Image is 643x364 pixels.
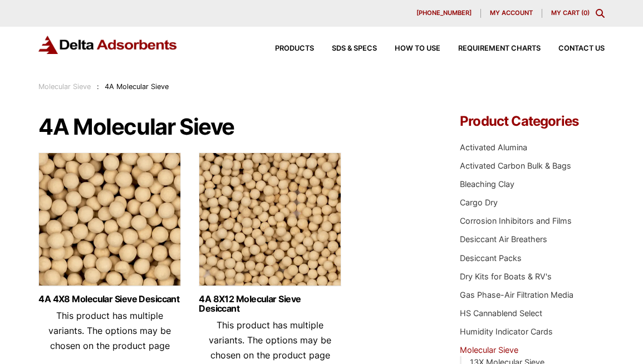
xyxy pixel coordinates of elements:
a: Gas Phase-Air Filtration Media [460,290,573,299]
span: This product has multiple variants. The options may be chosen on the product page [48,310,171,351]
span: Products [275,45,314,52]
a: 4A 8X12 Molecular Sieve Desiccant [199,294,341,313]
a: Desiccant Air Breathers [460,234,547,244]
h4: Product Categories [460,115,605,128]
a: Activated Alumina [460,142,527,152]
a: My Cart (0) [551,9,590,17]
span: Requirement Charts [458,45,541,52]
a: HS Cannablend Select [460,308,542,318]
span: 0 [583,9,587,17]
span: My account [490,10,533,16]
span: 4A Molecular Sieve [105,82,169,91]
a: [PHONE_NUMBER] [408,9,481,18]
a: Activated Carbon Bulk & Bags [460,161,571,170]
h1: 4A Molecular Sieve [38,115,432,139]
span: How to Use [395,45,440,52]
a: Molecular Sieve [460,345,518,355]
a: Corrosion Inhibitors and Films [460,216,572,225]
img: Delta Adsorbents [38,36,178,54]
span: Contact Us [558,45,605,52]
a: SDS & SPECS [314,45,377,52]
span: : [97,82,99,91]
span: [PHONE_NUMBER] [416,10,472,16]
a: Dry Kits for Boats & RV's [460,272,552,281]
a: 4A 4X8 Molecular Sieve Desiccant [38,294,181,304]
span: SDS & SPECS [332,45,377,52]
a: How to Use [377,45,440,52]
a: Desiccant Packs [460,253,522,263]
a: Bleaching Clay [460,179,514,189]
a: Molecular Sieve [38,82,91,91]
span: This product has multiple variants. The options may be chosen on the product page [209,319,331,361]
a: Contact Us [541,45,605,52]
a: Cargo Dry [460,198,498,207]
a: Humidity Indicator Cards [460,327,553,336]
a: Products [257,45,314,52]
a: Requirement Charts [440,45,541,52]
a: My account [481,9,542,18]
div: Toggle Modal Content [596,9,605,18]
